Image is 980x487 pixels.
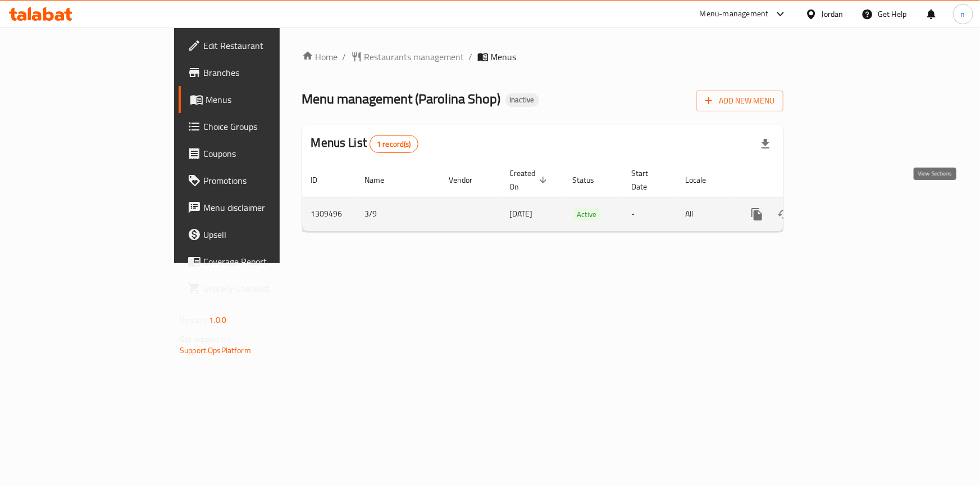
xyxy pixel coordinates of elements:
button: Add New Menu [696,91,783,111]
div: Jordan [822,8,844,20]
span: ID [311,173,332,187]
a: Coverage Report [179,248,338,275]
a: Restaurants management [351,50,464,64]
span: Edit Restaurant [203,39,329,52]
div: Inactive [505,93,539,107]
span: Promotions [203,174,329,187]
span: Coverage Report [203,255,329,268]
span: Created On [510,166,550,193]
span: Vendor [449,173,487,187]
div: Export file [752,130,779,157]
span: Active [573,208,601,221]
span: Inactive [505,95,539,105]
a: Support.OpsPlatform [180,343,251,358]
span: Menus [491,50,517,64]
span: Restaurants management [364,50,464,64]
span: [DATE] [510,206,533,221]
a: Edit Restaurant [179,32,338,59]
div: Active [573,208,601,221]
span: Grocery Checklist [203,282,329,295]
div: Total records count [370,135,418,153]
td: 3/9 [356,197,440,231]
span: Status [573,173,609,187]
td: - [623,197,677,231]
th: Actions [735,163,860,197]
span: Branches [203,66,329,79]
span: Menus [206,93,329,106]
span: Start Date [632,166,663,193]
span: Upsell [203,228,329,241]
td: All [677,197,735,231]
li: / [469,50,473,64]
span: Choice Groups [203,120,329,133]
a: Upsell [179,221,338,248]
span: Locale [686,173,721,187]
span: 1.0.0 [209,313,226,327]
a: Grocery Checklist [179,275,338,302]
h2: Menus List [311,134,418,153]
a: Menu disclaimer [179,194,338,221]
span: n [961,8,965,20]
span: 1 record(s) [370,139,418,150]
table: enhanced table [302,163,860,232]
a: Menus [179,86,338,113]
div: Menu-management [700,7,769,21]
span: Version: [180,313,207,327]
span: Coupons [203,147,329,160]
span: Add New Menu [705,94,774,108]
a: Branches [179,59,338,86]
nav: breadcrumb [302,50,783,64]
span: Name [365,173,399,187]
a: Coupons [179,140,338,167]
span: Menu disclaimer [203,201,329,214]
li: / [343,50,347,64]
a: Choice Groups [179,113,338,140]
a: Promotions [179,167,338,194]
span: Get support on: [180,332,231,346]
span: Menu management ( Parolina Shop ) [302,86,501,111]
button: Change Status [771,201,797,228]
button: more [744,201,771,228]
